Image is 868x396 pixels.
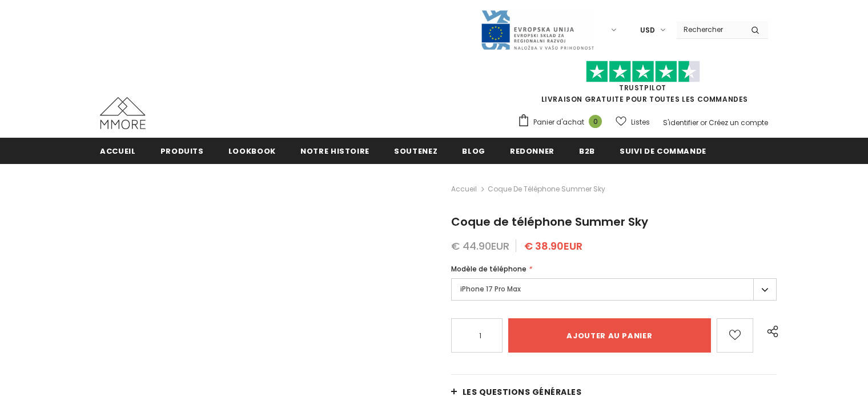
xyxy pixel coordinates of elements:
a: Javni Razpis [480,25,594,34]
img: Cas MMORE [100,97,146,129]
a: Listes [616,112,650,132]
span: Listes [631,117,650,128]
span: Redonner [510,146,554,157]
span: Lookbook [228,146,276,157]
span: Modèle de téléphone [451,264,527,274]
input: Search Site [677,21,742,38]
a: Panier d'achat 0 [517,114,608,131]
a: Notre histoire [300,138,369,163]
span: Coque de téléphone Summer Sky [488,182,605,196]
a: Créez un compte [709,118,768,127]
span: Produits [160,146,204,157]
span: Panier d'achat [533,117,584,128]
a: Accueil [451,182,477,196]
a: Suivi de commande [620,138,706,163]
span: LIVRAISON GRATUITE POUR TOUTES LES COMMANDES [517,66,768,104]
img: Javni Razpis [480,9,594,51]
a: Blog [462,138,485,163]
img: Faites confiance aux étoiles pilotes [586,61,700,83]
a: B2B [579,138,595,163]
a: soutenez [394,138,437,163]
span: 0 [589,115,602,128]
span: soutenez [394,146,437,157]
span: Coque de téléphone Summer Sky [451,214,648,230]
span: € 44.90EUR [451,239,509,253]
a: Redonner [510,138,554,163]
label: iPhone 17 Pro Max [451,278,777,301]
span: € 38.90EUR [524,239,582,253]
a: Produits [160,138,204,163]
span: Accueil [100,146,136,157]
span: Blog [462,146,485,157]
span: Notre histoire [300,146,369,157]
span: or [700,118,707,127]
a: Lookbook [228,138,276,163]
span: Suivi de commande [620,146,706,157]
a: TrustPilot [619,83,666,93]
span: USD [640,25,655,36]
a: Accueil [100,138,136,163]
input: Ajouter au panier [508,318,712,353]
a: S'identifier [663,118,698,127]
span: B2B [579,146,595,157]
